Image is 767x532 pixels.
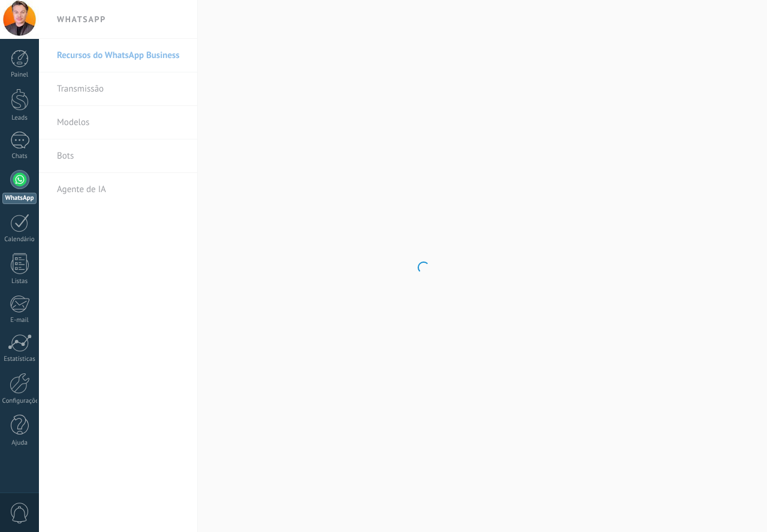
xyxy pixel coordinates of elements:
[2,71,37,79] div: Painel
[2,236,37,244] div: Calendário
[2,278,37,285] div: Listas
[2,317,37,324] div: E-mail
[2,355,37,363] div: Estatísticas
[2,114,37,122] div: Leads
[2,397,37,405] div: Configurações
[2,439,37,447] div: Ajuda
[2,153,37,160] div: Chats
[2,193,37,204] div: WhatsApp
